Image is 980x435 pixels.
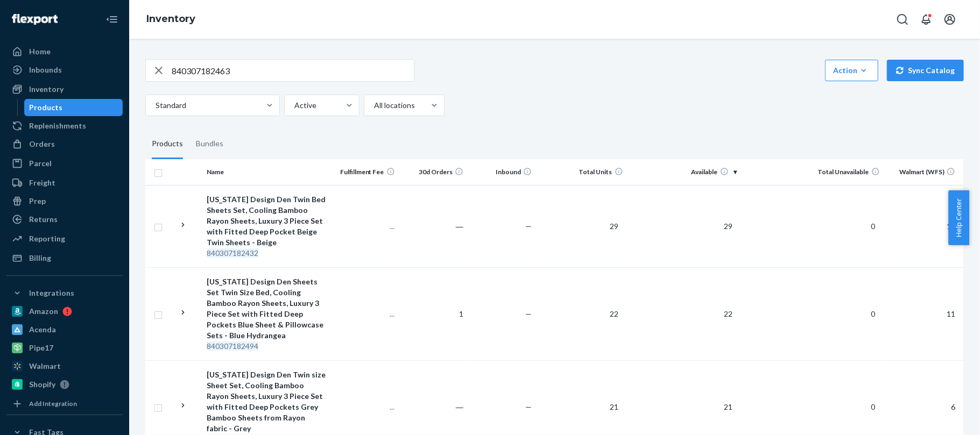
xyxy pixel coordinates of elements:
td: 1 [399,267,468,360]
a: Pipe17 [6,339,123,356]
img: Flexport logo [12,14,58,25]
th: Total Units [536,159,628,185]
div: Integrations [29,288,74,298]
th: 30d Orders [399,159,468,185]
span: 29 [720,222,737,231]
th: Available [628,159,742,185]
td: 11 [884,267,964,360]
input: Active [293,100,294,111]
div: Pipe17 [29,343,53,353]
a: Replenishments [6,117,123,134]
div: Bundles [196,129,223,159]
span: — [525,309,532,318]
input: Search inventory by name or sku [172,60,414,81]
span: — [525,222,532,231]
div: Billing [29,253,51,263]
div: Amazon [29,306,58,317]
div: Products [152,129,183,159]
th: Total Unavailable [742,159,884,185]
span: 0 [867,402,880,411]
a: Inbounds [6,61,123,79]
a: Acenda [6,321,123,338]
button: Help Center [948,190,969,245]
span: 22 [720,309,737,318]
a: Products [24,99,123,116]
div: Action [833,65,870,76]
div: Shopify [29,379,55,390]
a: Billing [6,249,123,267]
td: 12 [884,185,964,267]
div: Home [29,46,51,57]
th: Name [202,159,330,185]
a: Amazon [6,303,123,320]
span: 21 [606,402,623,411]
div: Freight [29,177,55,188]
div: Prep [29,196,46,206]
a: Home [6,43,123,60]
button: Sync Catalog [887,60,964,81]
span: 21 [720,402,737,411]
span: — [525,402,532,411]
p: ... [335,309,394,319]
p: ... [335,402,394,412]
a: Reporting [6,230,123,247]
button: Open notifications [915,9,937,30]
a: Add Integration [6,397,123,410]
input: Standard [154,100,156,111]
div: Reporting [29,233,65,244]
em: 840307182432 [207,248,258,258]
span: 0 [867,309,880,318]
button: Close Navigation [101,9,123,30]
em: 840307182494 [207,341,258,351]
input: All locations [373,100,374,111]
th: Walmart (WFS) [884,159,964,185]
th: Fulfillment Fee [330,159,399,185]
a: Walmart [6,358,123,375]
a: Orders [6,136,123,153]
div: [US_STATE] Design Den Twin size Sheet Set, Cooling Bamboo Rayon Sheets, Luxury 3 Piece Set with F... [207,369,326,434]
button: Action [825,60,878,81]
div: Products [30,102,63,113]
div: Walmart [29,361,61,372]
div: Parcel [29,158,52,169]
a: Parcel [6,155,123,172]
span: 22 [606,309,623,318]
span: 0 [867,222,880,231]
div: [US_STATE] Design Den Twin Bed Sheets Set, Cooling Bamboo Rayon Sheets, Luxury 3 Piece Set with F... [207,194,326,248]
a: Shopify [6,376,123,393]
div: Add Integration [29,399,77,408]
button: Open account menu [939,9,961,30]
th: Inbound [468,159,536,185]
div: Inbounds [29,65,62,75]
a: Returns [6,211,123,228]
div: [US_STATE] Design Den Sheets Set Twin Size Bed, Cooling Bamboo Rayon Sheets, Luxury 3 Piece Set w... [207,276,326,341]
button: Open Search Box [892,9,913,30]
a: Inventory [146,13,195,25]
div: Returns [29,214,58,225]
div: Acenda [29,324,56,335]
div: Inventory [29,84,64,95]
span: 29 [606,222,623,231]
ol: breadcrumbs [138,4,204,35]
a: Prep [6,192,123,210]
button: Integrations [6,284,123,302]
td: ― [399,185,468,267]
div: Orders [29,139,55,149]
p: ... [335,221,394,232]
div: Replenishments [29,120,86,131]
a: Inventory [6,81,123,98]
a: Freight [6,174,123,191]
